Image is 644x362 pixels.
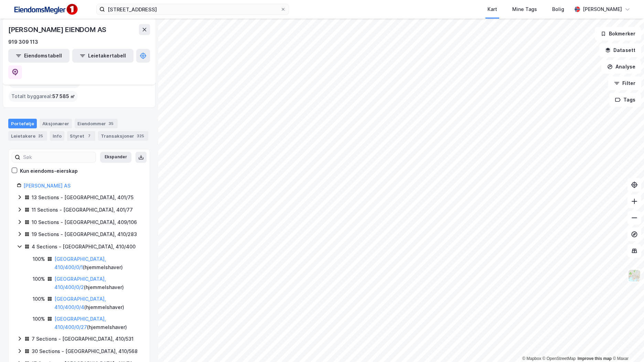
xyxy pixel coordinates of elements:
span: 57 585 ㎡ [52,92,75,100]
button: Analyse [601,60,641,74]
a: [GEOGRAPHIC_DATA], 410/400/0/2 [54,276,106,290]
div: ( hjemmelshaver ) [54,255,141,271]
div: 11 Sections - [GEOGRAPHIC_DATA], 401/77 [32,206,133,214]
div: 325 [136,132,146,139]
div: Transaksjoner [98,131,148,141]
iframe: Chat Widget [610,329,644,362]
input: Søk på adresse, matrikkel, gårdeiere, leietakere eller personer [105,4,280,14]
div: 100% [33,255,45,263]
a: [GEOGRAPHIC_DATA], 410/400/0/27 [54,316,106,330]
a: Improve this map [578,356,612,361]
div: 4 Sections - [GEOGRAPHIC_DATA], 410/400 [32,243,136,251]
div: 100% [33,315,45,323]
div: ( hjemmelshaver ) [54,295,141,311]
div: 19 Sections - [GEOGRAPHIC_DATA], 410/283 [32,230,137,238]
a: OpenStreetMap [543,356,576,361]
div: Totalt byggareal : [9,91,78,102]
div: Aksjonærer [40,119,72,128]
img: F4PB6Px+NJ5v8B7XTbfpPpyloAAAAASUVORK5CYII= [11,2,80,17]
div: ( hjemmelshaver ) [54,315,141,331]
button: Leietakertabell [72,49,133,63]
button: Tags [609,93,641,107]
button: Eiendomstabell [8,49,69,63]
a: Mapbox [522,356,541,361]
button: Bokmerker [595,27,641,41]
div: Eiendommer [75,119,118,128]
div: 30 Sections - [GEOGRAPHIC_DATA], 410/568 [32,347,138,355]
div: Kart [487,5,497,13]
div: [PERSON_NAME] EIENDOM AS [8,24,108,35]
div: Styret [67,131,95,141]
div: Kontrollprogram for chat [610,329,644,362]
div: 10 Sections - [GEOGRAPHIC_DATA], 409/106 [32,218,137,226]
div: 7 [86,132,93,139]
div: Kun eiendoms-eierskap [20,167,78,175]
button: Ekspander [100,152,131,163]
div: 35 [107,120,115,127]
div: Bolig [552,5,564,13]
div: 100% [33,295,45,303]
div: Leietakere [8,131,47,141]
div: 13 Sections - [GEOGRAPHIC_DATA], 401/75 [32,193,133,202]
button: Filter [608,76,641,90]
a: [GEOGRAPHIC_DATA], 410/400/0/1 [54,256,106,270]
div: Portefølje [8,119,37,128]
div: 7 Sections - [GEOGRAPHIC_DATA], 410/531 [32,335,133,343]
div: Mine Tags [512,5,537,13]
div: 100% [33,275,45,283]
div: Info [50,131,64,141]
div: [PERSON_NAME] [583,5,622,13]
a: [GEOGRAPHIC_DATA], 410/400/0/4 [54,296,106,310]
div: 25 [37,132,44,139]
img: Z [628,269,641,282]
a: [PERSON_NAME] AS [23,183,71,189]
div: ( hjemmelshaver ) [54,275,141,291]
div: 919 309 113 [8,38,38,46]
input: Søk [20,152,96,162]
button: Datasett [599,43,641,57]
